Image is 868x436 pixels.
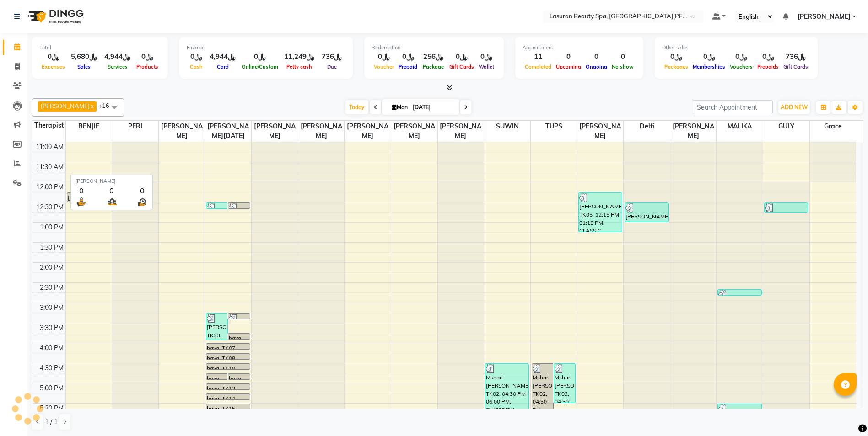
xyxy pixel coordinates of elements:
input: Search Appointment [693,100,773,114]
div: 4:00 PM [38,343,65,353]
div: [PERSON_NAME] [75,177,148,185]
div: [PERSON_NAME], TK22, 02:40 PM-02:41 PM, BLOW DRY SHORT | تجفيف الشعر القصير [718,290,761,295]
span: Expenses [39,64,67,70]
span: Sales [75,64,93,70]
span: Online/Custom [239,64,280,70]
div: haya, TK08, 04:15 PM-04:16 PM, Service Test [206,354,249,359]
span: BENJIE [66,121,112,132]
div: haya, TK15, 05:30 PM-05:31 PM, BLOW DRY SHORT | تجفيف الشعر القصير [206,404,249,409]
div: 0 [583,52,609,62]
div: Appointment [523,44,636,52]
span: [PERSON_NAME] [577,121,624,142]
span: Grace [810,121,856,132]
img: queue.png [106,196,118,207]
span: TUPS [531,121,577,132]
span: [PERSON_NAME] [798,12,851,21]
span: Vouchers [728,64,755,70]
span: Petty cash [284,64,314,70]
div: haya, TK07, 04:00 PM-04:01 PM, Service Test [206,344,249,349]
span: Due [325,64,339,70]
div: ﷼736 [318,52,345,62]
div: ﷼0 [755,52,781,62]
div: haya, TK13, 05:00 PM-05:01 PM, Service Test [206,384,249,389]
div: ﷼0 [447,52,476,62]
div: haya, TK14, 05:15 PM-05:16 PM, Service Test [206,394,249,399]
div: [PERSON_NAME], TK01, 12:15 PM-12:30 PM, [GEOGRAPHIC_DATA] | جلسة [PERSON_NAME] [67,193,110,202]
span: [PERSON_NAME] [345,121,391,142]
div: ﷼0 [396,52,420,62]
div: ﷼0 [476,52,496,62]
div: ﷼0 [239,52,280,62]
div: haya, TK11, 04:45 PM-04:46 PM, Service Test [206,374,227,379]
div: 0 [554,52,583,62]
div: Mshari [PERSON_NAME], TK02, 04:30 PM-06:00 PM, AROMATHERAPY | جلسة تدليك بالزيوت العطريه [532,364,553,423]
div: 0 [609,52,636,62]
span: Upcoming [554,64,583,70]
span: Packages [662,64,690,70]
span: Prepaid [396,64,420,70]
div: haya, TK10, 04:30 PM-04:31 PM, Service Test [206,364,249,369]
span: Memberships [690,64,728,70]
div: 12:30 PM [34,202,65,212]
div: Mshari [PERSON_NAME], TK02, 04:30 PM-06:00 PM, SWEEDISH MASSAGE | جلسة لتدليك سويدي [485,364,528,423]
span: 1 / 1 [45,417,58,427]
span: Cash [188,64,205,70]
span: Card [215,64,231,70]
span: Services [105,64,130,70]
div: [PERSON_NAME], TK23, 03:15 PM-03:56 PM, Stem Cell Session for Roots | جلسة الخلاية الجزعيه للجذور... [206,314,227,340]
div: ﷼4,944 [206,52,239,62]
div: haya, TK12, 04:45 PM-04:46 PM, Service Test [228,374,249,379]
button: ADD NEW [778,101,810,114]
span: Ongoing [583,64,609,70]
div: 5:30 PM [38,404,65,413]
img: logo [23,4,86,29]
span: [PERSON_NAME] [252,121,298,142]
span: Gift Cards [447,64,476,70]
div: 0 [136,185,148,196]
div: ﷼736 [781,52,810,62]
span: Mon [389,104,410,111]
span: +16 [98,102,116,109]
span: [PERSON_NAME] [670,121,717,142]
div: 0 [75,185,87,196]
div: 0 [106,185,118,196]
span: Today [345,100,368,114]
span: Prepaids [755,64,781,70]
span: Gift Cards [781,64,810,70]
span: [PERSON_NAME] [298,121,345,142]
div: 1:30 PM [38,243,65,252]
span: PERI [112,121,158,132]
div: ﷼11,249 [280,52,318,62]
div: 11 [523,52,554,62]
span: [PERSON_NAME] [438,121,484,142]
div: Reem, TK03, 12:30 PM-12:31 PM, HAIR COLOR TONER MEDUIM | تونر للشعر المتوسط [228,203,249,208]
img: wait_time.png [136,196,148,207]
input: 2025-09-01 [410,101,456,114]
div: ﷼0 [39,52,67,62]
span: [PERSON_NAME] [391,121,437,142]
span: Wallet [476,64,496,70]
div: 4:30 PM [38,363,65,373]
div: 3:30 PM [38,323,65,333]
img: serve.png [75,196,87,207]
div: ﷼0 [372,52,396,62]
span: [PERSON_NAME] [159,121,205,142]
span: Package [421,64,446,70]
div: ﷼5,680 [67,52,101,62]
div: ﷼0 [662,52,690,62]
div: haya, TK06, 03:45 PM-03:46 PM, Service Test [228,334,249,339]
div: ﷼0 [728,52,755,62]
div: 11:30 AM [34,162,65,172]
div: 3:00 PM [38,303,65,313]
div: ﷼0 [134,52,161,62]
div: 2:30 PM [38,283,65,292]
div: 12:00 PM [34,182,65,192]
div: ﷼0 [187,52,206,62]
div: Total [39,44,161,52]
div: 2:00 PM [38,263,65,272]
div: [PERSON_NAME], TK09, 12:30 PM-01:00 PM, Head Neck Shoulder Foot Massage | جلسه تدليك الرأس والرقب... [625,203,668,222]
div: Redemption [372,44,496,52]
div: Reem, TK03, 12:30 PM-12:31 PM, HAIR COLOR FULL COLOR ROOT | صبغة الشعر بالكامل للشعر الجذور [206,203,227,208]
span: Delfi [624,121,670,132]
span: Voucher [372,64,396,70]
